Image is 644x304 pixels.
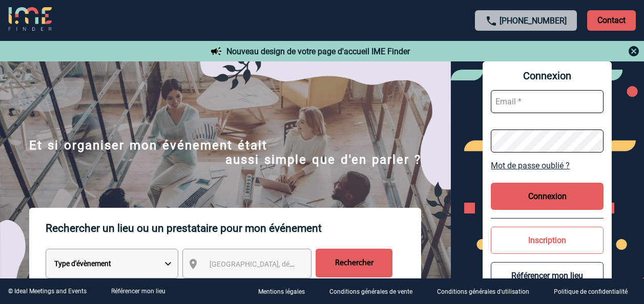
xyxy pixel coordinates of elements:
[8,288,87,295] div: © Ideal Meetings and Events
[250,287,321,296] a: Mentions légales
[46,208,421,249] p: Rechercher un lieu ou un prestataire pour mon événement
[485,15,497,27] img: call-24-px.png
[437,289,529,296] p: Conditions générales d'utilisation
[329,289,412,296] p: Conditions générales de vente
[500,16,567,26] a: [PHONE_NUMBER]
[587,10,636,31] p: Contact
[321,287,429,296] a: Conditions générales de vente
[210,260,352,268] span: [GEOGRAPHIC_DATA], département, région...
[258,289,305,296] p: Mentions légales
[491,161,604,170] a: Mot de passe oublié ?
[491,70,604,82] span: Connexion
[111,288,165,295] a: Référencer mon lieu
[554,289,628,296] p: Politique de confidentialité
[491,183,604,210] button: Connexion
[546,287,644,296] a: Politique de confidentialité
[491,227,604,254] button: Inscription
[491,262,604,289] button: Référencer mon lieu
[491,90,604,113] input: Email *
[429,287,546,296] a: Conditions générales d'utilisation
[316,249,392,277] input: Rechercher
